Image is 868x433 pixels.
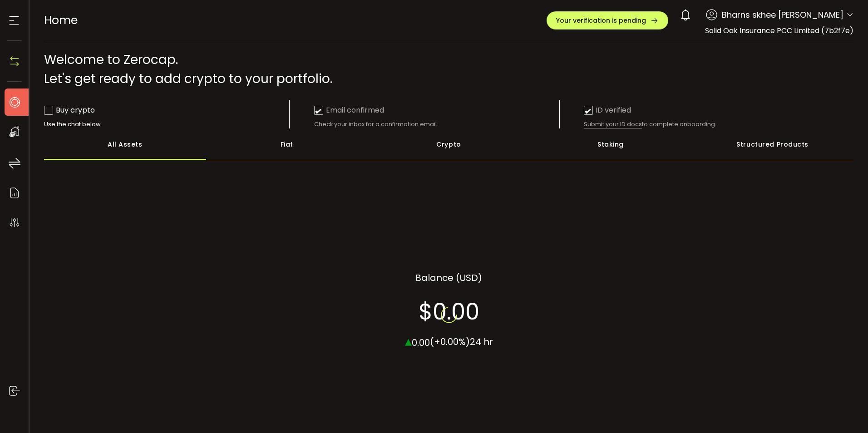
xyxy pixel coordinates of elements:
span: Solid Oak Insurance PCC Limited (7b2f7e) [705,25,853,36]
div: Email confirmed [314,104,384,116]
div: Crypto [368,128,530,160]
div: Buy crypto [44,104,95,116]
span: Bharns skhee [PERSON_NAME] [722,9,843,21]
div: to complete onboarding. [584,120,829,128]
button: Your verification is pending [547,11,668,30]
div: Structured Products [691,128,853,160]
img: N4P5cjLOiQAAAABJRU5ErkJggg== [8,54,21,68]
span: Submit your ID docs [584,120,642,128]
div: Check your inbox for a confirmation email. [314,120,559,128]
div: Staking [530,128,692,160]
iframe: Chat Widget [762,335,868,433]
div: Fiat [206,128,368,160]
div: Use the chat below [44,120,289,128]
span: Your verification is pending [556,17,646,24]
div: ID verified [584,104,631,116]
div: Welcome to Zerocap. Let's get ready to add crypto to your portfolio. [44,50,853,89]
div: All Assets [44,128,206,160]
span: Home [44,12,78,28]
